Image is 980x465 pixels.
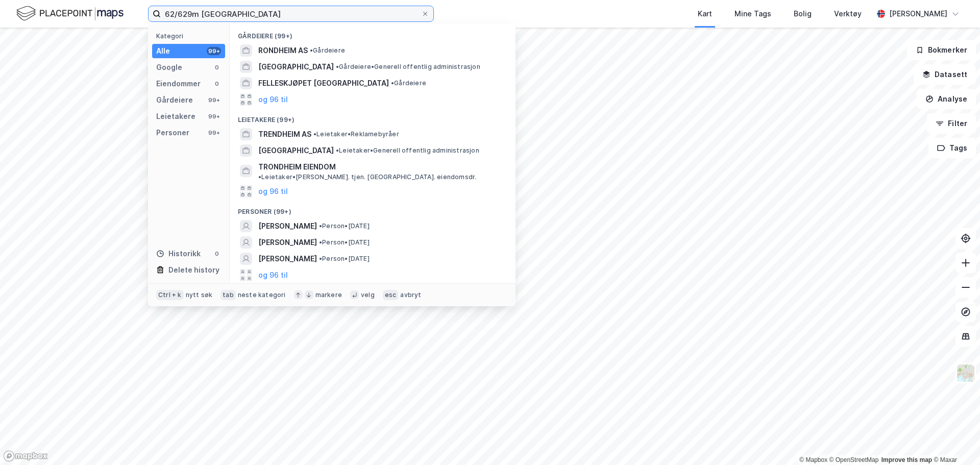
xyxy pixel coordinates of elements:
div: neste kategori [238,291,286,299]
a: OpenStreetMap [829,456,879,463]
div: Historikk [156,248,201,260]
div: Eiendommer [156,78,201,90]
span: TRONDHEIM EIENDOM [258,161,336,173]
span: • [319,255,322,262]
span: [PERSON_NAME] [258,253,317,265]
a: Improve this map [881,456,932,463]
div: 0 [213,250,221,258]
button: og 96 til [258,93,288,106]
div: Mine Tags [734,8,771,20]
div: velg [361,291,375,299]
div: nytt søk [186,291,213,299]
span: Leietaker • Reklamebyråer [313,130,399,138]
input: Søk på adresse, matrikkel, gårdeiere, leietakere eller personer [161,6,421,21]
span: Gårdeiere • Generell offentlig administrasjon [336,63,480,71]
span: FELLESKJØPET [GEOGRAPHIC_DATA] [258,77,389,89]
button: Tags [928,138,976,158]
span: • [319,238,322,246]
button: Bokmerker [907,40,976,60]
div: Kart [698,8,712,20]
a: Mapbox [799,456,827,463]
div: Leietakere [156,110,195,123]
span: • [313,130,316,138]
div: Delete history [168,264,219,276]
div: Personer [156,127,189,139]
iframe: Chat Widget [929,416,980,465]
div: Gårdeiere (99+) [230,24,516,42]
span: Gårdeiere [310,46,345,55]
button: og 96 til [258,269,288,281]
button: og 96 til [258,185,288,198]
span: [GEOGRAPHIC_DATA] [258,144,334,157]
span: Gårdeiere [391,79,426,87]
div: 99+ [207,112,221,120]
span: • [336,63,339,70]
div: Bolig [794,8,812,20]
div: Google [156,61,182,74]
img: logo.f888ab2527a4732fd821a326f86c7f29.svg [16,5,124,22]
div: Verktøy [834,8,862,20]
span: [GEOGRAPHIC_DATA] [258,61,334,73]
div: tab [220,290,236,300]
button: Datasett [914,64,976,85]
button: Filter [927,113,976,134]
span: TRENDHEIM AS [258,128,311,140]
div: 99+ [207,129,221,137]
span: • [319,222,322,230]
span: [PERSON_NAME] [258,236,317,249]
span: RONDHEIM AS [258,44,308,57]
div: 0 [213,63,221,71]
div: 99+ [207,47,221,55]
span: • [258,173,261,181]
div: Alle [156,45,170,57]
img: Z [956,363,975,383]
span: • [391,79,394,87]
div: [PERSON_NAME] [889,8,947,20]
span: Person • [DATE] [319,222,370,230]
div: Ctrl + k [156,290,184,300]
div: 99+ [207,96,221,104]
div: Personer (99+) [230,200,516,218]
div: markere [315,291,342,299]
span: [PERSON_NAME] [258,220,317,232]
div: avbryt [400,291,421,299]
div: Gårdeiere [156,94,193,106]
span: • [310,46,313,54]
a: Mapbox homepage [3,450,48,462]
div: Kategori [156,32,225,40]
span: Person • [DATE] [319,238,370,247]
span: Leietaker • [PERSON_NAME]. tjen. [GEOGRAPHIC_DATA]. eiendomsdr. [258,173,476,181]
div: Leietakere (99+) [230,108,516,126]
span: • [336,146,339,154]
div: esc [383,290,399,300]
div: 0 [213,80,221,88]
span: Person • [DATE] [319,255,370,263]
span: Leietaker • Generell offentlig administrasjon [336,146,479,155]
button: Analyse [917,89,976,109]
